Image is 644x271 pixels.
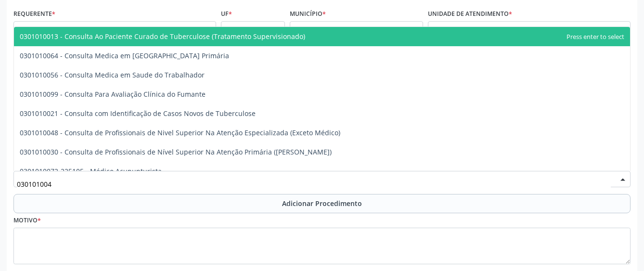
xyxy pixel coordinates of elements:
[20,109,256,118] span: 0301010021 - Consulta com Identificação de Casos Novos de Tuberculose
[282,198,362,208] span: Adicionar Procedimento
[224,25,266,34] span: AL
[13,6,55,21] label: Requerente
[20,128,340,137] span: 0301010048 - Consulta de Profissionais de Nivel Superior Na Atenção Especializada (Exceto Médico)
[13,194,631,213] button: Adicionar Procedimento
[428,6,512,21] label: Unidade de atendimento
[20,147,332,156] span: 0301010030 - Consulta de Profissionais de Nível Superior Na Atenção Primária ([PERSON_NAME])
[431,25,611,34] span: Unidade de Saude da Familia das Pedras
[20,51,229,60] span: 0301010064 - Consulta Medica em [GEOGRAPHIC_DATA] Primária
[13,213,41,228] label: Motivo
[20,90,206,99] span: 0301010099 - Consulta Para Avaliação Clínica do Fumante
[221,6,232,21] label: UF
[20,32,305,41] span: 0301010013 - Consulta Ao Paciente Curado de Tuberculose (Tratamento Supervisionado)
[17,174,611,194] input: Buscar por procedimento
[17,25,196,34] span: Médico(a)
[293,25,403,34] span: [PERSON_NAME]
[20,167,162,176] span: 0301010072-225105 - Médico Acupunturista
[290,6,326,21] label: Município
[20,70,205,79] span: 0301010056 - Consulta Medica em Saude do Trabalhador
